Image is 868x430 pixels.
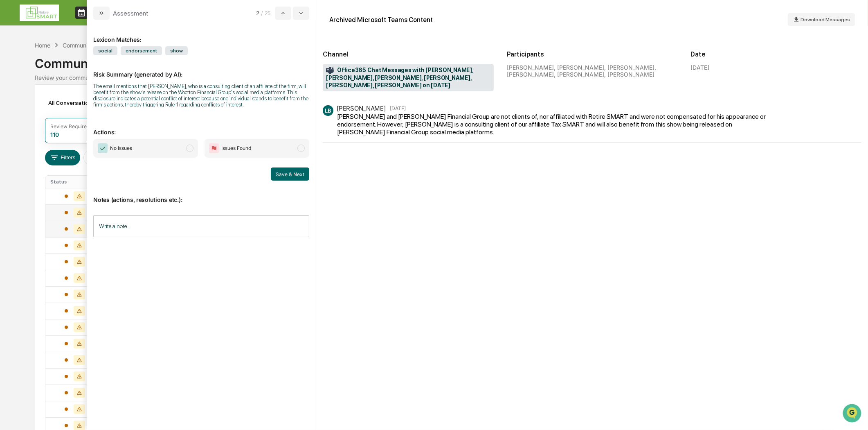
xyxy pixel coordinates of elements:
span: social [93,46,117,55]
p: Actions: [93,119,309,136]
p: Notes (actions, resolutions etc.): [93,186,309,203]
div: Review Required [50,123,90,129]
div: All Conversations [45,96,107,109]
div: 🗄️ [59,104,66,111]
button: Date:[DATE] - [DATE] [83,150,151,165]
p: Risk Summary (generated by AI): [93,61,309,78]
span: Pylon [81,139,99,145]
div: [PERSON_NAME], [PERSON_NAME], [PERSON_NAME], [PERSON_NAME], [PERSON_NAME], [PERSON_NAME] [507,64,678,78]
button: Download Messages [788,13,855,26]
h2: Channel [323,50,494,58]
a: 🗄️Attestations [56,100,105,115]
div: Home [35,42,50,49]
div: Communications Archive [63,42,129,49]
h2: Date [690,50,861,58]
span: No Issues [110,144,132,152]
button: Start new chat [139,65,149,75]
div: Communications Archive [35,50,833,71]
div: [DATE] [690,64,709,71]
div: Review your communication records across channels [35,74,833,81]
a: Powered byPylon [58,138,99,145]
img: Flag [209,143,219,153]
span: endorsement [121,46,162,55]
time: Wednesday, August 20, 2025 at 9:21:46 AM [390,105,406,111]
span: / 25 [261,10,273,16]
div: Archived Microsoft Teams Content [329,16,433,24]
iframe: Open customer support [842,403,864,425]
span: Attestations [67,103,101,111]
div: Assessment [113,9,148,17]
span: Issues Found [221,144,251,152]
input: Clear [21,37,135,46]
div: 🖐️ [8,104,15,111]
a: 🖐️Preclearance [5,100,56,115]
img: Checkmark [98,143,108,153]
div: 110 [50,131,59,138]
div: The email mentions that [PERSON_NAME], who is a consulting client of an affiliate of the firm, wi... [93,83,309,108]
img: logo [20,5,59,21]
span: Download Messages [801,17,850,23]
th: Status [45,176,104,188]
h2: Participants [507,50,678,58]
span: 2 [256,10,259,16]
p: How can we help? [8,17,149,30]
div: 🔎 [8,120,15,126]
span: Data Lookup [16,119,52,127]
div: Lexicon Matches: [93,26,309,43]
button: Save & Next [271,167,309,181]
div: [PERSON_NAME] [337,104,386,112]
div: [PERSON_NAME] and [PERSON_NAME] Financial Group are not clients of, nor affiliated with Retire SM... [337,113,768,136]
img: 1746055101610-c473b297-6a78-478c-a979-82029cc54cd1 [8,63,23,77]
div: LB [323,105,333,116]
button: Filters [45,150,81,165]
span: Office365 Chat Messages with [PERSON_NAME], [PERSON_NAME], [PERSON_NAME], [PERSON_NAME], [PERSON_... [326,66,490,89]
div: Start new chat [28,63,134,71]
div: We're available if you need us! [28,71,103,77]
span: show [165,46,188,55]
span: Preclearance [16,103,53,111]
a: 🔎Data Lookup [5,115,55,130]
